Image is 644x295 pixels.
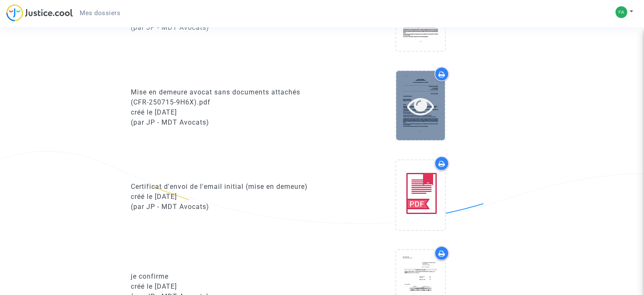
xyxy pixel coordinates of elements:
div: (par JP - MDT Avocats) [131,202,316,212]
span: Mes dossiers [80,9,120,17]
div: Mise en demeure avocat sans documents attachés (CFR-250715-9H6X).pdf [131,87,316,107]
div: (par JP - MDT Avocats) [131,23,316,33]
div: Certificat d'envoi de l'email initial (mise en demeure) [131,182,316,192]
img: 2b9c5c8fcb03b275ff8f4ac0ea7a220b [615,6,627,18]
div: (par JP - MDT Avocats) [131,117,316,128]
img: jc-logo.svg [6,4,73,21]
div: je confirme [131,272,316,282]
div: créé le [DATE] [131,107,316,117]
div: créé le [DATE] [131,192,316,202]
div: créé le [DATE] [131,282,316,292]
a: Mes dossiers [73,7,127,19]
